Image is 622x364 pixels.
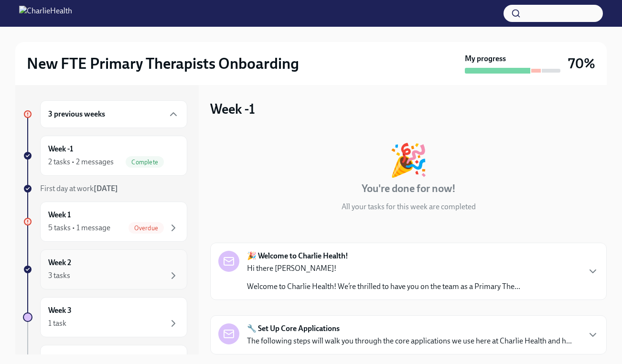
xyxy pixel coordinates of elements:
[27,54,299,73] h2: New FTE Primary Therapists Onboarding
[23,183,187,194] a: First day at work[DATE]
[23,202,187,242] a: Week 15 tasks • 1 messageOverdue
[48,353,72,364] h6: Week 4
[568,55,595,72] h3: 70%
[48,257,71,268] h6: Week 2
[129,225,164,232] span: Overdue
[210,100,255,118] h3: Week -1
[94,184,118,193] strong: [DATE]
[23,136,187,176] a: Week -12 tasks • 2 messagesComplete
[48,223,110,233] div: 5 tasks • 1 message
[247,323,340,334] strong: 🔧 Set Up Core Applications
[48,109,105,119] h6: 3 previous weeks
[40,100,187,128] div: 3 previous weeks
[23,249,187,289] a: Week 23 tasks
[247,336,572,346] p: The following steps will walk you through the core applications we use here at Charlie Health and...
[48,144,73,154] h6: Week -1
[48,157,114,167] div: 2 tasks • 2 messages
[342,202,476,212] p: All your tasks for this week are completed
[23,297,187,337] a: Week 31 task
[126,159,164,166] span: Complete
[19,6,72,21] img: CharlieHealth
[247,251,348,261] strong: 🎉 Welcome to Charlie Health!
[247,263,520,274] p: Hi there [PERSON_NAME]!
[40,184,118,193] span: First day at work
[48,210,71,220] h6: Week 1
[48,318,66,329] div: 1 task
[465,54,506,64] strong: My progress
[48,270,70,281] div: 3 tasks
[362,182,456,196] h4: You're done for now!
[48,305,72,316] h6: Week 3
[247,281,520,292] p: Welcome to Charlie Health! We’re thrilled to have you on the team as a Primary The...
[389,144,428,176] div: 🎉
